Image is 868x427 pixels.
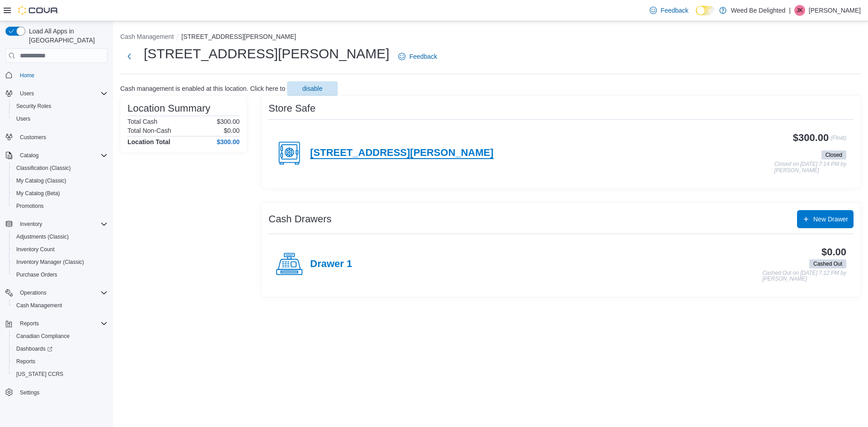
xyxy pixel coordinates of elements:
[16,150,108,161] span: Catalog
[13,175,70,186] a: My Catalog (Classic)
[13,257,88,267] a: Inventory Manager (Classic)
[16,302,62,309] span: Cash Management
[16,219,108,230] span: Inventory
[16,103,51,110] span: Security Roles
[217,118,240,125] p: $300.00
[9,113,111,125] button: Users
[16,164,71,172] span: Classification (Classic)
[18,6,59,15] img: Cova
[16,318,108,329] span: Reports
[181,33,296,40] button: [STREET_ADDRESS][PERSON_NAME]
[813,215,848,224] span: New Drawer
[13,331,108,342] span: Canadian Compliance
[16,318,42,329] button: Reports
[16,387,43,398] a: Settings
[821,247,846,258] h3: $0.00
[13,269,108,280] span: Purchase Orders
[16,177,66,184] span: My Catalog (Classic)
[20,72,34,79] span: Home
[302,84,322,93] span: disable
[287,81,338,96] button: disable
[16,88,38,99] button: Users
[395,47,440,66] a: Feedback
[660,6,688,15] span: Feedback
[9,299,111,312] button: Cash Management
[16,115,30,122] span: Users
[646,1,692,19] a: Feedback
[16,371,63,378] span: [US_STATE] CCRS
[2,286,111,299] button: Operations
[120,85,285,92] p: Cash management is enabled at this location. Click here to
[13,300,108,311] span: Cash Management
[13,101,55,112] a: Security Roles
[127,103,210,114] h3: Location Summary
[13,201,108,211] span: Promotions
[310,147,494,159] h4: [STREET_ADDRESS][PERSON_NAME]
[13,356,108,367] span: Reports
[16,88,108,99] span: Users
[821,150,846,160] span: Closed
[127,118,157,125] h6: Total Cash
[5,65,108,422] nav: Complex example
[13,231,108,242] span: Adjustments (Classic)
[809,5,861,16] p: [PERSON_NAME]
[9,343,111,355] a: Dashboards
[16,333,70,340] span: Canadian Compliance
[13,369,108,380] span: Washington CCRS
[793,132,829,143] h3: $300.00
[16,358,35,365] span: Reports
[409,52,437,61] span: Feedback
[789,5,791,16] p: |
[13,113,34,124] a: Users
[16,271,57,278] span: Purchase Orders
[310,258,352,270] h4: Drawer 1
[2,218,111,230] button: Inventory
[813,260,842,268] span: Cashed Out
[9,243,111,256] button: Inventory Count
[9,174,111,187] button: My Catalog (Classic)
[16,287,108,298] span: Operations
[830,132,846,149] p: (Float)
[16,190,60,197] span: My Catalog (Beta)
[13,244,58,255] a: Inventory Count
[826,151,842,159] span: Closed
[13,269,61,280] a: Purchase Orders
[127,138,170,145] h4: Location Total
[9,162,111,174] button: Classification (Classic)
[13,163,108,174] span: Classification (Classic)
[797,5,803,16] span: JK
[809,259,846,268] span: Cashed Out
[120,32,861,43] nav: An example of EuiBreadcrumbs
[9,187,111,200] button: My Catalog (Beta)
[16,150,42,161] button: Catalog
[9,200,111,212] button: Promotions
[696,6,715,15] input: Dark Mode
[9,330,111,343] button: Canadian Compliance
[16,345,52,352] span: Dashboards
[269,103,316,114] h3: Store Safe
[16,70,38,81] a: Home
[16,132,50,143] a: Customers
[13,331,73,342] a: Canadian Compliance
[13,257,108,267] span: Inventory Manager (Classic)
[13,201,47,211] a: Promotions
[16,287,50,298] button: Operations
[16,69,108,80] span: Home
[20,221,42,228] span: Inventory
[2,87,111,100] button: Users
[224,127,240,134] p: $0.00
[217,138,240,145] h4: $300.00
[13,101,108,112] span: Security Roles
[797,210,854,228] button: New Drawer
[2,68,111,81] button: Home
[13,163,75,174] a: Classification (Classic)
[20,152,38,159] span: Catalog
[13,369,67,380] a: [US_STATE] CCRS
[127,127,171,134] h6: Total Non-Cash
[774,161,846,174] p: Closed on [DATE] 7:14 PM by [PERSON_NAME]
[13,188,108,199] span: My Catalog (Beta)
[120,33,174,40] button: Cash Management
[9,230,111,243] button: Adjustments (Classic)
[16,131,108,143] span: Customers
[20,90,34,97] span: Users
